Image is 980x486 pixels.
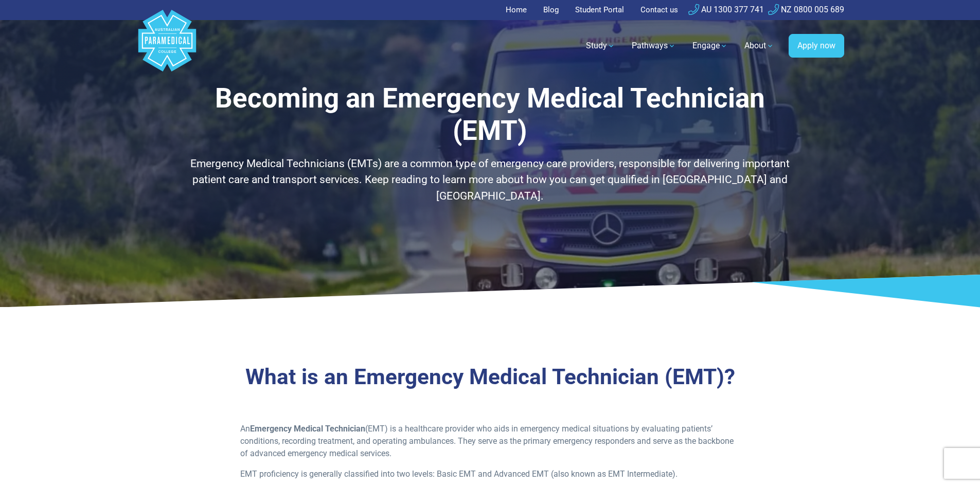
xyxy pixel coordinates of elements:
[250,424,365,434] strong: Emergency Medical Technician
[189,156,791,205] p: Emergency Medical Technicians (EMTs) are a common type of emergency care providers, responsible f...
[240,423,740,460] p: An (EMT) is a healthcare provider who aids in emergency medical situations by evaluating patients...
[136,20,198,72] a: Australian Paramedical College
[240,468,740,480] p: EMT proficiency is generally classified into two levels: Basic EMT and Advanced EMT (also known a...
[686,31,734,60] a: Engage
[688,5,764,14] a: AU 1300 377 741
[738,31,780,60] a: About
[768,5,844,14] a: NZ 0800 005 689
[189,364,791,390] h2: What is an Emergency Medical Technician (EMT)?
[789,34,844,58] a: Apply now
[580,31,621,60] a: Study
[189,82,791,148] h1: Becoming an Emergency Medical Technician (EMT)
[626,31,682,60] a: Pathways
